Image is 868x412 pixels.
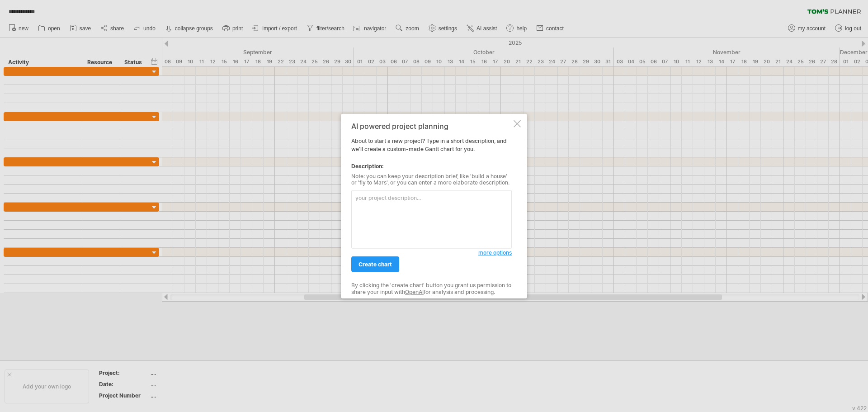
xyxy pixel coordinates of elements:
[351,122,512,130] div: AI powered project planning
[405,288,424,295] a: OpenAI
[351,162,512,170] div: Description:
[351,256,399,272] a: create chart
[478,249,512,256] span: more options
[359,261,392,268] span: create chart
[351,122,512,290] div: About to start a new project? Type in a short description, and we'll create a custom-made Gantt c...
[351,282,512,295] div: By clicking the 'create chart' button you grant us permission to share your input with for analys...
[478,249,512,257] a: more options
[351,173,512,186] div: Note: you can keep your description brief, like 'build a house' or 'fly to Mars', or you can ente...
